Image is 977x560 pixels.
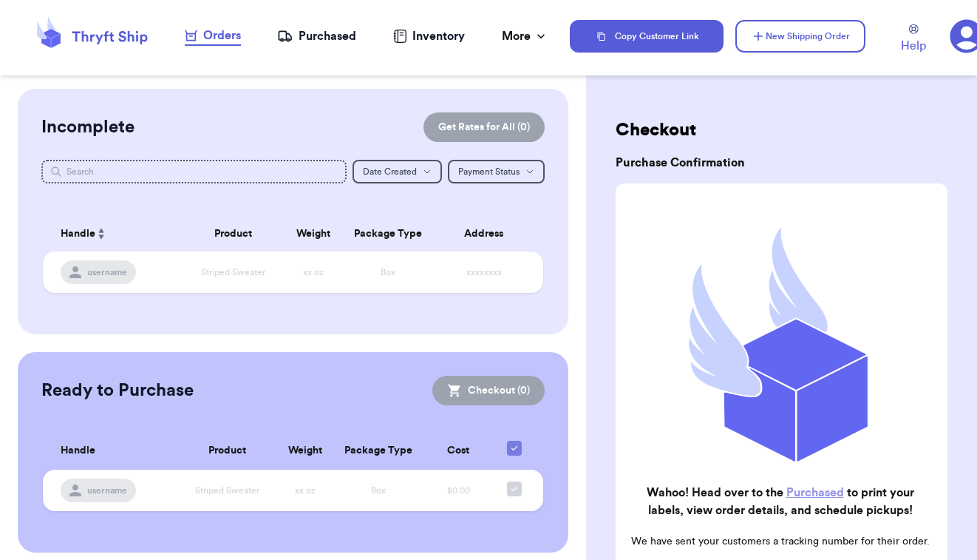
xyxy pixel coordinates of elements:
button: Copy Customer Link [570,20,724,53]
span: username [87,485,127,496]
span: Date Created [363,167,417,176]
th: Package Type [335,432,422,470]
span: Striped Sweater [195,486,259,495]
a: Orders [185,27,241,46]
button: Sort ascending [95,225,107,243]
h3: Purchase Confirmation [616,154,947,172]
button: Get Rates for All (0) [423,112,545,142]
button: New Shipping Order [735,20,865,53]
button: Payment Status [448,160,545,183]
span: xx oz [303,268,324,277]
span: xxxxxxxx [466,268,502,277]
button: Date Created [353,160,442,183]
a: Purchased [786,487,844,499]
input: Search [41,160,347,183]
h2: Incomplete [41,115,135,139]
span: Handle [61,443,95,459]
span: Box [381,268,395,277]
a: Inventory [393,27,465,45]
th: Product [183,216,284,252]
span: Handle [61,226,95,242]
span: Payment Status [458,167,520,176]
th: Address [433,216,543,252]
h2: Ready to Purchase [41,379,194,402]
span: Striped Sweater [201,268,265,277]
th: Cost [422,432,495,470]
span: Box [371,486,386,495]
th: Product [179,432,276,470]
th: Weight [276,432,335,470]
h2: Wahoo! Head over to the to print your labels, view order details, and schedule pickups! [627,484,933,519]
a: Purchased [277,27,356,45]
th: Weight [283,216,343,252]
a: Help [901,24,926,55]
div: Orders [185,27,241,44]
div: More [502,27,548,45]
th: Package Type [343,216,433,252]
span: Help [901,37,926,55]
h2: Checkout [616,118,947,142]
span: $0.00 [447,486,470,495]
span: xx oz [295,486,316,495]
p: We have sent your customers a tracking number for their order. [627,534,933,549]
button: Checkout (0) [432,376,545,405]
span: username [87,266,127,278]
